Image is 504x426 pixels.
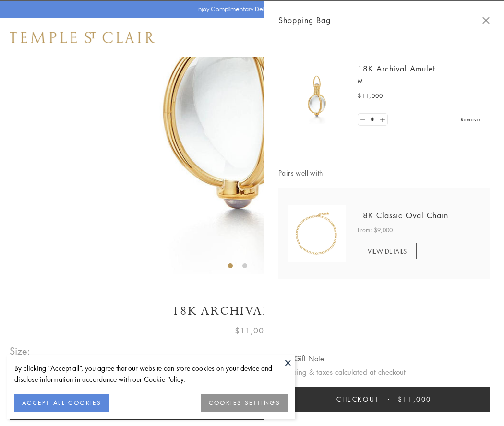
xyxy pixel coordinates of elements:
[358,91,383,101] span: $11,000
[358,63,435,74] a: 18K Archival Amulet
[482,17,490,24] button: Close Shopping Bag
[368,247,407,256] span: VIEW DETAILS
[10,32,155,43] img: Temple St. Clair
[358,225,393,235] span: From: $9,000
[10,303,494,319] h1: 18K Archival Amulet
[358,210,448,221] a: 18K Classic Oval Chain
[358,114,368,126] a: Set quantity to 0
[201,394,288,412] button: COOKIES SETTINGS
[278,387,490,412] button: Checkout $11,000
[278,14,331,26] span: Shopping Bag
[14,363,288,385] div: By clicking “Accept all”, you agree that our website can store cookies on your device and disclos...
[278,167,490,178] span: Pairs well with
[358,77,480,86] p: M
[10,343,31,359] span: Size:
[377,114,387,126] a: Set quantity to 2
[195,4,304,14] p: Enjoy Complimentary Delivery & Returns
[278,366,490,378] p: Shipping & taxes calculated at checkout
[336,394,379,404] span: Checkout
[288,205,346,262] img: N88865-OV18
[461,114,480,125] a: Remove
[398,394,432,404] span: $11,000
[278,353,324,365] button: Add Gift Note
[235,324,269,337] span: $11,000
[358,243,417,259] a: VIEW DETAILS
[288,67,346,125] img: 18K Archival Amulet
[14,394,109,412] button: ACCEPT ALL COOKIES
